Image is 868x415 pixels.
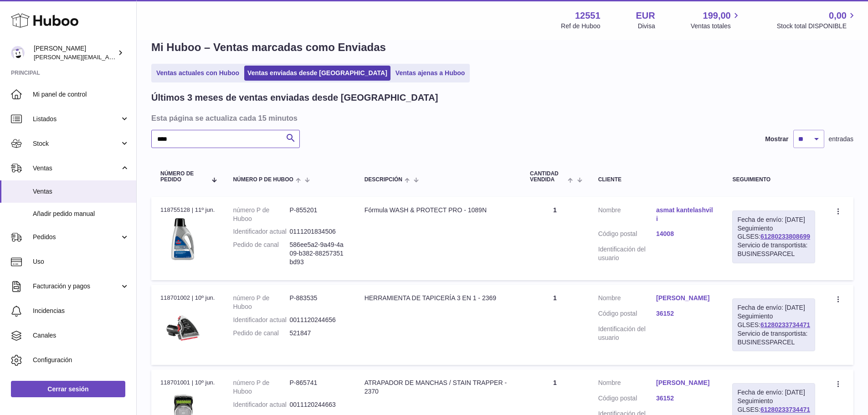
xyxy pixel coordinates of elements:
[777,10,857,31] a: 0,00 Stock total DISPONIBLE
[233,227,289,236] dt: Identificador actual
[365,177,402,183] span: Descripción
[244,66,390,81] a: Ventas enviadas desde [GEOGRAPHIC_DATA]
[365,379,512,396] div: ATRAPADOR DE MANCHAS / STAIN TRAPPER - 2370
[521,285,589,365] td: 1
[11,381,125,397] a: Cerrar sesión
[760,406,810,413] a: 61280233734471
[233,177,293,183] span: número P de Huboo
[656,379,714,387] a: [PERSON_NAME]
[598,230,656,241] dt: Código postal
[656,309,714,318] a: 36152
[598,309,656,320] dt: Código postal
[290,241,346,266] dd: 586ee5a2-9a49-4a09-b382-88257351bd93
[33,307,129,315] span: Incidencias
[530,171,565,183] span: Cantidad vendida
[365,206,512,215] div: Fórmula WASH & PROTECT PRO - 1089N
[290,316,346,324] dd: 0011120244656
[33,164,120,173] span: Ventas
[151,92,438,104] h2: Últimos 3 meses de ventas enviadas desde [GEOGRAPHIC_DATA]
[703,10,731,22] span: 199,00
[598,294,656,305] dt: Nombre
[737,303,810,312] div: Fecha de envío: [DATE]
[521,197,589,280] td: 1
[656,294,714,302] a: [PERSON_NAME]
[656,394,714,403] a: 36152
[233,206,289,223] dt: número P de Huboo
[732,177,815,183] div: Seguimiento
[233,316,289,324] dt: Identificador actual
[160,294,215,302] div: 118701002 | 10º jun.
[33,233,120,241] span: Pedidos
[33,356,129,364] span: Configuración
[233,400,289,409] dt: Identificador actual
[290,379,346,396] dd: P-865741
[829,135,853,143] span: entradas
[160,206,215,214] div: 118755128 | 11º jun.
[561,22,600,31] div: Ref de Huboo
[290,329,346,338] dd: 521847
[598,245,656,262] dt: Identificación del usuario
[598,394,656,405] dt: Código postal
[34,44,116,61] div: [PERSON_NAME]
[691,22,741,31] span: Ventas totales
[11,46,25,60] img: gerardo.montoiro@cleverenterprise.es
[290,294,346,311] dd: P-883535
[760,233,810,240] a: 61280233808699
[33,257,129,266] span: Uso
[598,206,656,225] dt: Nombre
[160,217,206,262] img: 1694422691.jpg
[598,325,656,342] dt: Identificación del usuario
[33,282,120,291] span: Facturación y pagos
[290,400,346,409] dd: 0011120244663
[33,187,129,196] span: Ventas
[829,10,847,22] span: 0,00
[33,139,120,148] span: Stock
[290,206,346,223] dd: P-855201
[33,90,129,99] span: Mi panel de control
[598,177,714,183] div: Cliente
[760,321,810,328] a: 61280233734471
[732,298,815,351] div: Seguimiento GLSES:
[638,22,655,31] div: Divisa
[732,210,815,263] div: Seguimiento GLSES:
[598,379,656,389] dt: Nombre
[656,230,714,238] a: 14008
[233,294,289,311] dt: número P de Huboo
[392,66,468,81] a: Ventas ajenas a Huboo
[691,10,741,31] a: 199,00 Ventas totales
[233,241,289,266] dt: Pedido de canal
[151,40,853,55] h1: Mi Huboo – Ventas marcadas como Enviadas
[737,329,810,347] div: Servicio de transportista: BUSINESSPARCEL
[33,210,129,218] span: Añadir pedido manual
[33,115,120,123] span: Listados
[34,53,231,61] span: [PERSON_NAME][EMAIL_ADDRESS][PERSON_NAME][DOMAIN_NAME]
[151,113,851,123] h3: Esta página se actualiza cada 15 minutos
[233,379,289,396] dt: número P de Huboo
[33,331,129,340] span: Canales
[737,388,810,397] div: Fecha de envío: [DATE]
[656,206,714,223] a: asmat kantelashvili
[233,329,289,338] dt: Pedido de canal
[160,171,207,183] span: Número de pedido
[765,135,788,143] label: Mostrar
[575,10,601,22] strong: 12551
[153,66,242,81] a: Ventas actuales con Huboo
[160,379,215,387] div: 118701001 | 10º jun.
[636,10,655,22] strong: EUR
[160,305,206,351] img: 1697799744.jpeg
[777,22,857,31] span: Stock total DISPONIBLE
[290,227,346,236] dd: 0111201834506
[737,241,810,258] div: Servicio de transportista: BUSINESSPARCEL
[737,215,810,224] div: Fecha de envío: [DATE]
[365,294,512,302] div: HERRAMIENTA DE TAPICERÍA 3 EN 1 - 2369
